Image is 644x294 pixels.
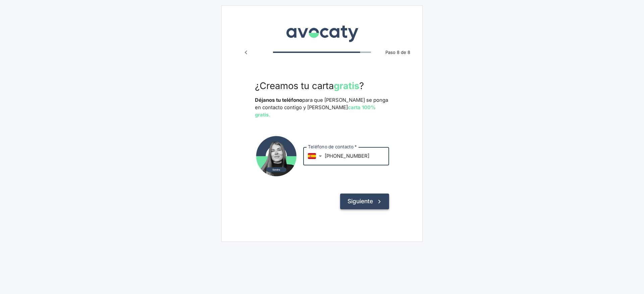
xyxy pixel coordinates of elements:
p: para que [PERSON_NAME] se ponga en contacto contigo y [PERSON_NAME] [255,96,389,119]
span: Paso 8 de 8 [382,49,414,56]
button: Paso anterior [239,46,252,59]
strong: gratis [334,80,359,91]
img: Avocaty [284,20,360,43]
img: Avatar de Avocaty de Sandra [255,135,298,177]
button: Siguiente [340,194,389,209]
strong: Déjanos tu teléfono [255,97,302,103]
h3: ¿Creamos tu carta ? [255,80,389,91]
label: Teléfono de contacto [308,144,357,150]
